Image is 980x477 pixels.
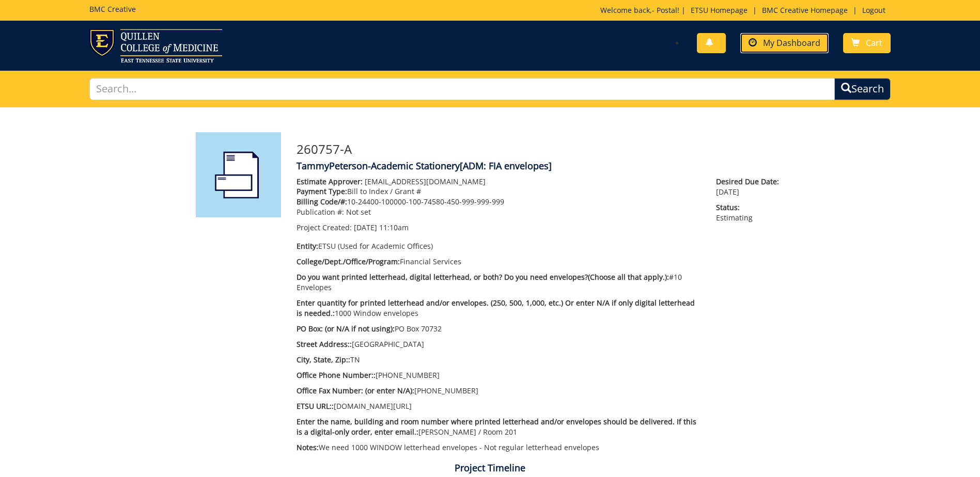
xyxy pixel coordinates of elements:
[297,370,376,380] span: Office Phone Number::
[297,417,696,437] span: Enter the name, building and room number where printed letterhead and/or envelopes should be deli...
[716,177,784,187] span: Desired Due Date:
[297,197,347,206] span: Billing Code/#:
[297,442,701,453] p: We need 1000 WINDOW letterhead envelopes - Not regular letterhead envelopes
[297,355,701,365] p: TN
[763,37,820,49] span: My Dashboard
[297,257,701,267] p: Financial Services
[297,401,334,411] span: ETSU URL::
[297,298,695,318] span: Enter quantity for printed letterhead and/or envelopes. (250, 500, 1,000, etc.) Or enter N/A if o...
[297,355,350,364] span: City, State, Zip::
[297,324,395,333] span: PO Box: (or N/A if not using):
[297,417,701,437] p: [PERSON_NAME] / Room 201
[297,241,318,251] span: Entity:
[716,202,784,213] span: Status:
[297,272,701,293] p: #10 Envelopes
[757,5,853,15] a: BMC Creative Homepage
[460,160,552,172] span: [ADM: FIA envelopes]
[297,442,319,452] span: Notes:
[297,241,701,251] p: ETSU (Used for Academic Offices)
[866,37,882,49] span: Cart
[188,463,792,473] h4: Project Timeline
[297,142,785,156] h3: 260757-A
[716,177,784,197] p: [DATE]
[89,5,136,13] h5: BMC Creative
[89,78,835,100] input: Search...
[297,197,701,207] p: 10-24400-100000-100-74580-450-999-999-999
[297,207,344,217] span: Publication #:
[297,272,669,282] span: Do you want printed letterhead, digital letterhead, or both? Do you need envelopes?(Choose all th...
[834,78,891,100] button: Search
[346,207,371,217] span: Not set
[297,386,701,396] p: [PHONE_NUMBER]
[297,386,414,395] span: Office Fax Number: (or enter N/A):
[196,132,281,217] img: Product featured image
[297,186,701,197] p: Bill to Index / Grant #
[297,401,701,411] p: [DOMAIN_NAME][URL]
[857,5,891,15] a: Logout
[297,177,363,186] span: Estimate Approver:
[297,177,701,187] p: [EMAIL_ADDRESS][DOMAIN_NAME]
[600,5,891,15] p: Welcome back, ! | | |
[354,222,409,232] span: [DATE] 11:10am
[297,370,701,380] p: [PHONE_NUMBER]
[686,5,753,15] a: ETSU Homepage
[297,257,400,266] span: College/Dept./Office/Program:
[652,5,677,15] a: - Postal
[297,222,352,232] span: Project Created:
[297,298,701,319] p: 1000 Window envelopes
[297,161,785,171] h4: TammyPeterson-Academic Stationery
[89,29,222,62] img: ETSU logo
[297,339,352,349] span: Street Address::
[297,186,347,196] span: Payment Type:
[297,324,701,334] p: PO Box 70732
[716,202,784,223] p: Estimating
[843,33,891,53] a: Cart
[740,33,829,53] a: My Dashboard
[297,339,701,349] p: [GEOGRAPHIC_DATA]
